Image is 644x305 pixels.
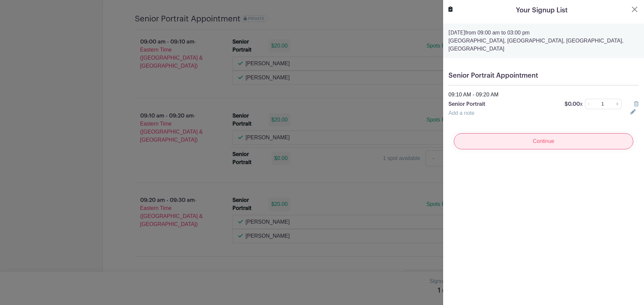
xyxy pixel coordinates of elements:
[454,133,633,149] input: Continue
[631,5,639,13] button: Close
[448,29,639,37] p: from 09:00 am to 03:00 pm
[448,72,639,80] h5: Senior Portrait Appointment
[565,100,583,108] p: $0.00
[585,99,592,109] a: -
[516,5,568,15] h5: Your Signup List
[448,30,465,35] strong: [DATE]
[448,37,639,53] p: [GEOGRAPHIC_DATA], [GEOGRAPHIC_DATA], [GEOGRAPHIC_DATA], [GEOGRAPHIC_DATA]
[444,91,643,99] div: 09:10 AM - 09:20 AM
[580,101,583,107] span: x
[613,99,622,109] a: +
[448,100,556,108] p: Senior Portrait
[448,110,474,116] a: Add a note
